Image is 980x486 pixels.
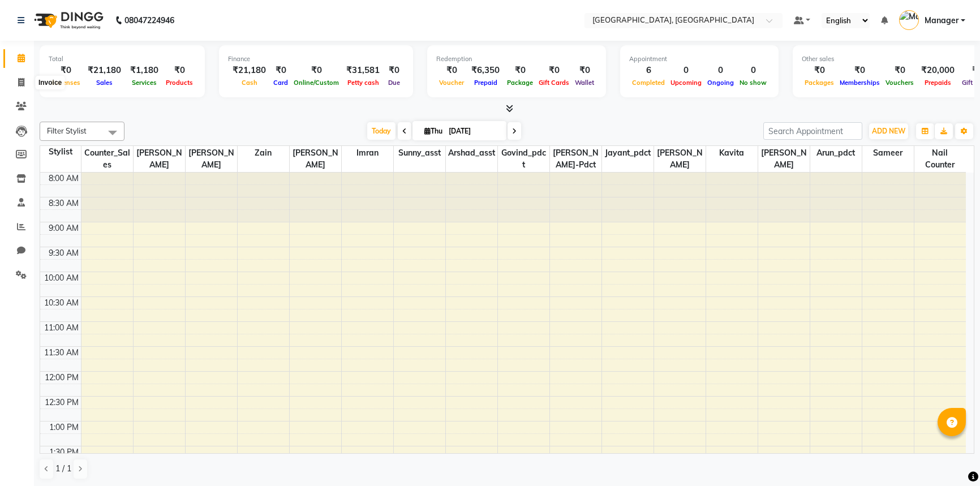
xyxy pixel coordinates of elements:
[345,79,382,87] span: Petty cash
[837,64,883,77] div: ₹0
[629,79,668,87] span: Completed
[270,79,291,87] span: Card
[126,64,163,77] div: ₹1,180
[49,64,83,77] div: ₹0
[572,79,597,87] span: Wallet
[93,79,115,87] span: Sales
[536,79,572,87] span: Gift Cards
[163,64,196,77] div: ₹0
[47,126,87,135] span: Filter Stylist
[925,15,958,27] span: Manager
[129,79,160,87] span: Services
[917,64,959,77] div: ₹20,000
[186,146,237,172] span: [PERSON_NAME]
[629,64,668,77] div: 6
[536,64,572,77] div: ₹0
[704,64,737,77] div: 0
[42,297,81,309] div: 10:30 AM
[436,64,467,77] div: ₹0
[46,173,81,184] div: 8:00 AM
[758,146,810,172] span: [PERSON_NAME]
[869,123,908,139] button: ADD NEW
[436,54,597,64] div: Redemption
[163,79,196,87] span: Products
[914,146,966,172] span: Nail Counter
[922,79,954,87] span: Prepaids
[46,197,81,209] div: 8:30 AM
[629,54,770,64] div: Appointment
[46,247,81,259] div: 9:30 AM
[36,76,65,89] div: Invoice
[668,64,704,77] div: 0
[862,146,914,160] span: Sameer
[837,79,883,87] span: Memberships
[291,79,342,87] span: Online/Custom
[572,64,597,77] div: ₹0
[49,54,196,64] div: Total
[737,64,770,77] div: 0
[238,146,289,160] span: Zain
[83,64,126,77] div: ₹21,180
[385,79,403,87] span: Due
[29,5,106,36] img: logo
[342,146,393,160] span: Imran
[602,146,654,160] span: Jayant_pdct
[342,64,384,77] div: ₹31,581
[704,79,737,87] span: Ongoing
[706,146,758,160] span: Kavita
[239,79,260,87] span: Cash
[654,146,706,172] span: [PERSON_NAME]
[802,64,837,77] div: ₹0
[291,64,342,77] div: ₹0
[899,10,919,30] img: Manager
[40,146,81,158] div: Stylist
[134,146,185,172] span: [PERSON_NAME]
[81,146,133,172] span: Counter_Sales
[932,441,969,475] iframe: chat widget
[228,54,404,64] div: Finance
[42,322,81,334] div: 11:00 AM
[550,146,601,172] span: [PERSON_NAME]-pdct
[883,64,917,77] div: ₹0
[872,127,905,135] span: ADD NEW
[668,79,704,87] span: Upcoming
[47,446,81,458] div: 1:30 PM
[467,64,504,77] div: ₹6,350
[422,127,445,135] span: Thu
[42,397,81,408] div: 12:30 PM
[883,79,917,87] span: Vouchers
[763,122,862,140] input: Search Appointment
[42,272,81,284] div: 10:00 AM
[367,122,396,140] span: Today
[42,372,81,384] div: 12:00 PM
[504,79,536,87] span: Package
[270,64,291,77] div: ₹0
[737,79,770,87] span: No show
[471,79,500,87] span: Prepaid
[445,123,502,140] input: 2025-09-04
[436,79,467,87] span: Voucher
[504,64,536,77] div: ₹0
[446,146,497,160] span: Arshad_asst
[498,146,549,172] span: Govind_pdct
[46,222,81,234] div: 9:00 AM
[384,64,404,77] div: ₹0
[228,64,270,77] div: ₹21,180
[42,347,81,359] div: 11:30 AM
[802,79,837,87] span: Packages
[394,146,445,160] span: Sunny_asst
[55,463,71,475] span: 1 / 1
[810,146,862,160] span: Arun_pdct
[290,146,341,172] span: [PERSON_NAME]
[47,422,81,433] div: 1:00 PM
[124,5,174,36] b: 08047224946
